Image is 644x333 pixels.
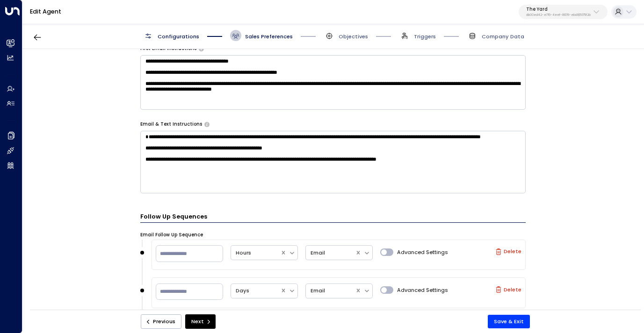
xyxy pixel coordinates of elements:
button: Provide any specific instructions you want the agent to follow only when responding to leads via ... [204,122,210,127]
span: Objectives [339,33,368,40]
span: Sales Preferences [245,33,293,40]
p: db00ed42-e715-4eef-8678-ebd165175f2b [526,13,591,17]
span: Advanced Settings [397,286,448,294]
label: Email & Text Instructions [140,121,202,128]
label: First Email Instructions [140,45,196,52]
p: The Yard [526,7,591,12]
button: Previous [141,314,182,329]
button: Save & Exit [488,315,530,328]
a: Edit Agent [30,7,61,15]
span: Configurations [158,33,199,40]
label: Delete [495,248,521,255]
span: Company Data [482,33,524,40]
button: Next [185,314,216,329]
label: Delete [495,286,521,293]
span: Advanced Settings [397,248,448,256]
button: Specify instructions for the agent's first email only, such as introductory content, special offe... [199,46,204,51]
span: Triggers [414,33,436,40]
button: The Yarddb00ed42-e715-4eef-8678-ebd165175f2b [519,5,608,20]
label: Email Follow Up Sequence [140,232,203,238]
h3: Follow Up Sequences [140,212,526,223]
